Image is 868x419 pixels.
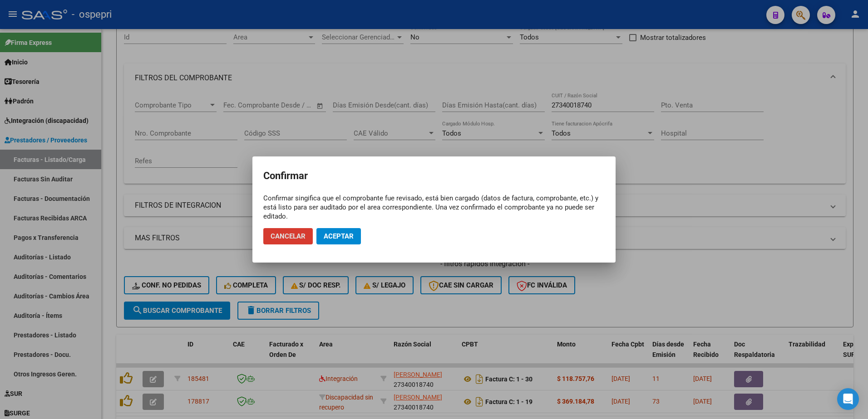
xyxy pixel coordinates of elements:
[271,232,306,240] span: Cancelar
[263,167,605,185] h2: Confirmar
[837,388,859,410] div: Open Intercom Messenger
[324,232,354,240] span: Aceptar
[263,228,313,244] button: Cancelar
[316,228,361,244] button: Aceptar
[263,194,605,221] div: Confirmar singifica que el comprobante fue revisado, está bien cargado (datos de factura, comprob...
